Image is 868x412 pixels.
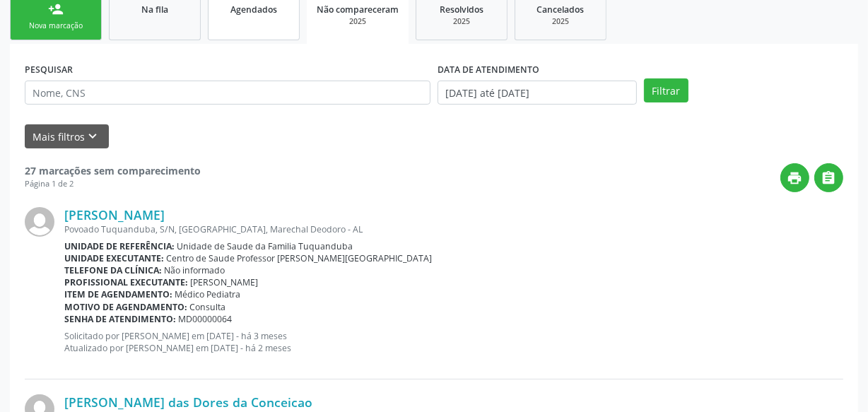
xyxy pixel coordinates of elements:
strong: 27 marcações sem comparecimento [25,164,201,177]
span: Médico Pediatra [175,288,241,300]
span: Não compareceram [317,4,399,16]
b: Item de agendamento: [64,288,172,300]
div: Nova marcação [20,20,91,31]
div: 2025 [426,16,497,27]
div: person_add [48,1,64,17]
span: Não informado [165,264,225,276]
span: Unidade de Saude da Familia Tuquanduba [177,240,353,252]
label: PESQUISAR [25,59,73,81]
button: Mais filtroskeyboard_arrow_down [25,124,109,149]
span: Consulta [190,301,226,313]
p: Solicitado por [PERSON_NAME] em [DATE] - há 3 meses Atualizado por [PERSON_NAME] em [DATE] - há 2... [64,330,843,354]
input: Nome, CNS [25,81,430,105]
img: img [25,207,54,237]
a: [PERSON_NAME] [64,207,165,223]
i:  [821,170,837,186]
div: 2025 [525,16,596,27]
i: keyboard_arrow_down [86,129,101,144]
span: [PERSON_NAME] [191,276,259,288]
label: DATA DE ATENDIMENTO [438,59,539,81]
span: Na fila [141,4,168,16]
span: MD00000064 [179,313,233,325]
b: Profissional executante: [64,276,188,288]
b: Unidade de referência: [64,240,175,252]
i: print [787,170,803,186]
b: Motivo de agendamento: [64,301,187,313]
button:  [814,163,843,192]
div: 2025 [317,16,399,27]
b: Telefone da clínica: [64,264,162,276]
span: Centro de Saude Professor [PERSON_NAME][GEOGRAPHIC_DATA] [167,252,433,264]
b: Senha de atendimento: [64,313,176,325]
button: Filtrar [644,78,688,102]
button: print [780,163,809,192]
span: Agendados [230,4,277,16]
b: Unidade executante: [64,252,164,264]
span: Resolvidos [440,4,483,16]
input: Selecione um intervalo [438,81,637,105]
a: [PERSON_NAME] das Dores da Conceicao [64,394,312,410]
span: Cancelados [537,4,585,16]
div: Página 1 de 2 [25,178,201,190]
div: Povoado Tuquanduba, S/N, [GEOGRAPHIC_DATA], Marechal Deodoro - AL [64,223,843,235]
